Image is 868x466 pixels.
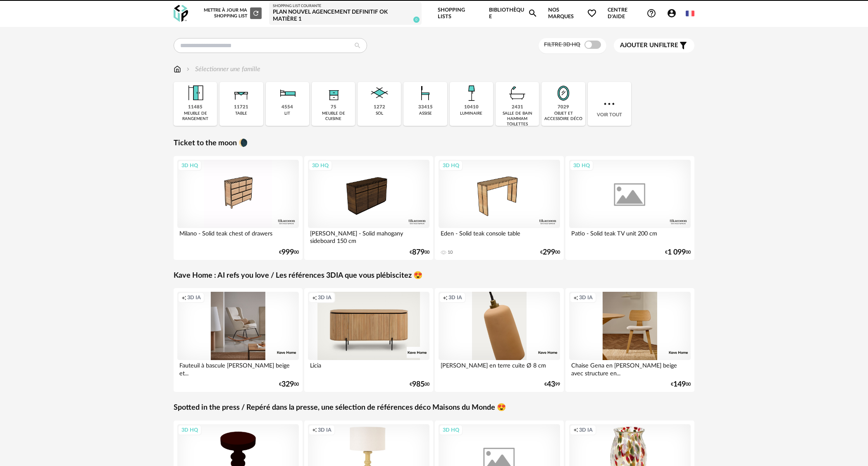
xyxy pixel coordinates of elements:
[569,360,691,377] div: Chaise Gena en [PERSON_NAME] beige avec structure en...
[443,294,448,301] span: Creation icon
[318,427,331,433] span: 3D IA
[414,82,436,104] img: Assise.png
[184,82,207,104] img: Meuble%20de%20rangement.png
[174,271,422,281] a: Kave Home : AI refs you love / Les références 3DIA que vous plébiscitez 😍
[374,104,385,110] div: 1272
[552,82,575,104] img: Miroir.png
[308,228,429,245] div: [PERSON_NAME] - Solid mahogany sideboard 150 cm
[686,9,694,18] img: fr
[587,8,597,18] span: Heart Outline icon
[276,82,298,104] img: Literie.png
[565,288,694,392] a: Creation icon 3D IA Chaise Gena en [PERSON_NAME] beige avec structure en... €14900
[235,111,247,116] div: table
[547,382,555,387] span: 43
[573,294,578,301] span: Creation icon
[185,65,191,74] img: svg+xml;base64,PHN2ZyB3aWR0aD0iMTYiIGhlaWdodD0iMTYiIHZpZXdCb3g9IjAgMCAxNiAxNiIgZmlsbD0ibm9uZSIgeG...
[544,42,580,48] span: Filtre 3D HQ
[671,382,691,387] div: € 00
[565,156,694,260] a: 3D HQ Patio - Solid teak TV unit 200 cm €1 09900
[620,41,678,50] span: filtre
[569,228,691,245] div: Patio - Solid teak TV unit 200 cm
[273,9,418,23] div: Plan nouvel agencement definitif ok matière 1
[544,382,560,387] div: € 99
[279,382,299,387] div: € 00
[178,160,202,171] div: 3D HQ
[178,425,202,435] div: 3D HQ
[410,382,429,387] div: € 00
[177,228,299,245] div: Milano - Solid teak chest of drawers
[174,288,303,392] a: Creation icon 3D IA Fauteuil à bascule [PERSON_NAME] beige et... €32900
[570,160,594,171] div: 3D HQ
[273,4,418,23] a: Shopping List courante Plan nouvel agencement definitif ok matière 1 0
[544,111,582,122] div: objet et accessoire déco
[174,156,303,260] a: 3D HQ Milano - Solid teak chest of drawers €99900
[410,250,429,255] div: € 00
[304,156,433,260] a: 3D HQ [PERSON_NAME] - Solid mahogany sideboard 150 cm €87900
[174,65,181,74] img: svg+xml;base64,PHN2ZyB3aWR0aD0iMTYiIGhlaWdodD0iMTciIHZpZXdCb3g9IjAgMCAxNiAxNyIgZmlsbD0ibm9uZSIgeG...
[460,111,482,116] div: luminaire
[187,294,201,301] span: 3D IA
[439,160,463,171] div: 3D HQ
[279,250,299,255] div: € 00
[540,250,560,255] div: € 00
[273,4,418,9] div: Shopping List courante
[281,382,294,387] span: 329
[435,156,564,260] a: 3D HQ Eden - Solid teak console table 10 €29900
[419,111,432,116] div: assise
[312,427,317,433] span: Creation icon
[439,228,560,245] div: Eden - Solid teak console table
[312,294,317,301] span: Creation icon
[418,104,433,110] div: 33415
[331,104,336,110] div: 75
[413,17,420,23] span: 0
[174,5,188,22] img: OXP
[620,42,659,48] span: Ajouter un
[174,403,506,413] a: Spotted in the press / Repéré dans la presse, une sélection de références déco Maisons du Monde 😍
[281,250,294,255] span: 999
[304,288,433,392] a: Creation icon 3D IA Licia €98500
[464,104,479,110] div: 10410
[558,104,569,110] div: 7029
[448,294,462,301] span: 3D IA
[174,139,248,148] a: Ticket to the moon 🌘
[308,160,332,171] div: 3D HQ
[177,360,299,377] div: Fauteuil à bascule [PERSON_NAME] beige et...
[579,294,593,301] span: 3D IA
[668,250,686,255] span: 1 099
[678,41,688,50] span: Filter icon
[412,250,424,255] span: 879
[322,82,345,104] img: Rangement.png
[614,38,694,53] button: Ajouter unfiltre Filter icon
[667,8,680,18] span: Account Circle icon
[506,82,529,104] img: Salle%20de%20bain.png
[188,104,203,110] div: 11485
[376,111,383,116] div: sol
[185,65,260,74] div: Sélectionner une famille
[543,250,555,255] span: 299
[281,104,293,110] div: 4554
[176,111,215,122] div: meuble de rangement
[308,360,429,377] div: Licia
[646,8,656,18] span: Help Circle Outline icon
[435,288,564,392] a: Creation icon 3D IA [PERSON_NAME] en terre cuite Ø 8 cm €4399
[602,96,617,111] img: more.7b13dc1.svg
[368,82,391,104] img: Sol.png
[528,8,538,18] span: Magnify icon
[665,250,691,255] div: € 00
[673,382,686,387] span: 149
[252,11,260,15] span: Refresh icon
[284,111,290,116] div: lit
[460,82,482,104] img: Luminaire.png
[667,8,677,18] span: Account Circle icon
[234,104,248,110] div: 11721
[573,427,578,433] span: Creation icon
[181,294,186,301] span: Creation icon
[498,111,537,127] div: salle de bain hammam toilettes
[588,82,631,126] div: Voir tout
[314,111,353,122] div: meuble de cuisine
[448,250,453,255] div: 10
[512,104,523,110] div: 2431
[608,7,656,20] span: Centre d'aideHelp Circle Outline icon
[230,82,253,104] img: Table.png
[202,7,262,19] div: Mettre à jour ma Shopping List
